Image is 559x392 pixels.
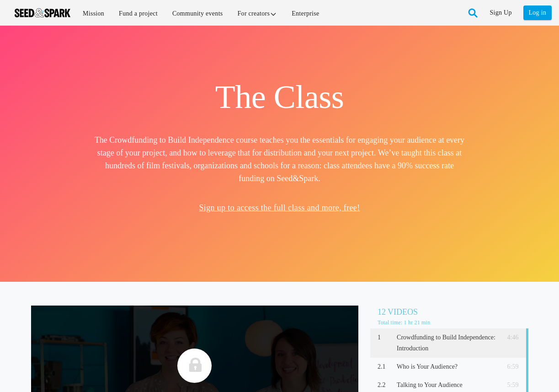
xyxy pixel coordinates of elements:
[76,4,111,23] a: Mission
[500,361,518,372] p: 6:59
[199,203,360,212] a: Sign up to access the full class and more, free!
[397,332,496,354] p: Crowdfunding to Build Independence: Introduction
[112,4,164,23] a: Fund a project
[500,380,518,391] p: 5:59
[378,332,393,343] p: 1
[397,380,496,391] p: Talking to Your Audience
[378,318,528,327] p: Total time: 1 hr 21 min
[95,77,465,117] h1: The Class
[95,134,465,185] h5: The Crowdfunding to Build Independence course teaches you the essentials for engaging your audien...
[15,8,70,17] img: Seed amp; Spark
[285,4,325,23] a: Enterprise
[500,332,518,343] p: 4:46
[490,5,512,20] a: Sign Up
[378,380,393,391] p: 2.2
[378,306,528,318] h5: 12 Videos
[378,361,393,372] p: 2.1
[166,4,229,23] a: Community events
[231,4,284,23] a: For creators
[397,361,496,372] p: Who is Your Audience?
[523,5,552,20] a: Log in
